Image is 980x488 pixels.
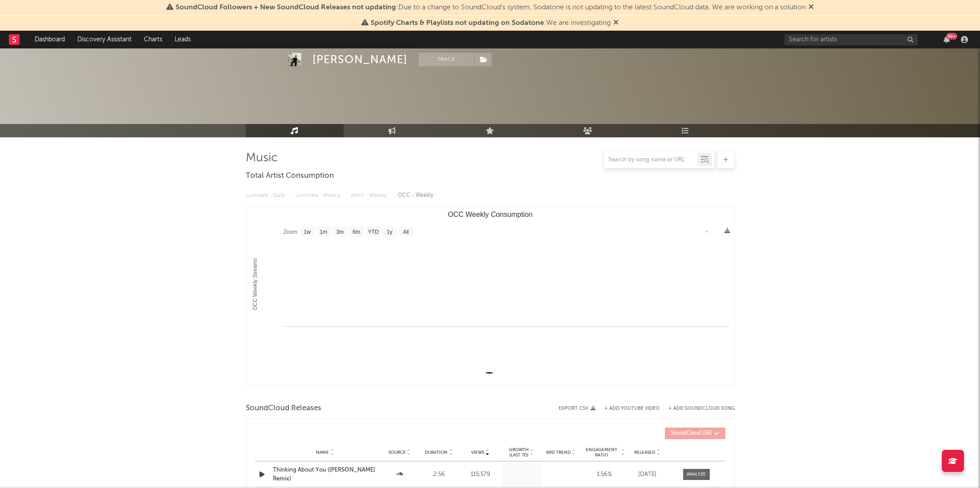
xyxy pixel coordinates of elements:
[176,4,396,11] span: SoundCloud Followers + New SoundCloud Releases not updating
[583,470,625,479] div: 1.56 %
[387,229,392,235] text: 1y
[471,450,484,455] span: Views
[403,229,408,235] text: All
[784,34,918,45] input: Search for artists
[461,470,500,479] div: 115,579
[71,31,138,48] a: Discovery Assistant
[252,258,258,310] text: OCC Weekly Streams
[704,228,709,235] text: →
[509,447,529,452] p: Growth
[312,53,408,66] div: [PERSON_NAME]
[273,466,378,483] a: Thinking About You ([PERSON_NAME] Remix)
[246,171,334,181] span: Total Artist Consumption
[284,229,297,235] text: Zoom
[604,406,660,411] button: + Add YouTube Video
[944,36,950,43] button: 99+
[246,207,734,385] svg: OCC Weekly Consumption
[583,447,620,458] span: Engagement Ratio
[671,431,712,436] span: ( 36 )
[176,4,806,11] span: : Due to a change to SoundCloud's system, Sodatone is not updating to the latest SoundCloud data....
[613,20,619,27] span: Dismiss
[352,229,360,235] text: 6m
[371,20,544,27] span: Spotify Charts & Playlists not updating on Sodatone
[168,31,197,48] a: Leads
[304,229,311,235] text: 1w
[668,406,735,411] button: + Add SoundCloud Song
[425,450,448,455] span: Duration
[634,450,655,455] span: Released
[336,229,344,235] text: 3m
[28,31,71,48] a: Dashboard
[946,33,957,40] div: 99 +
[388,450,406,455] span: Source
[596,406,660,411] div: + Add YouTube Video
[559,406,596,411] button: Export CSV
[671,431,701,436] span: SoundCloud
[660,406,735,411] button: + Add SoundCloud Song
[419,53,474,66] button: Track
[246,403,321,414] span: SoundCloud Releases
[630,470,665,479] div: [DATE]
[316,450,329,455] span: Name
[509,452,529,458] p: (Last 7d)
[665,428,725,439] button: SoundCloud(36)
[138,31,168,48] a: Charts
[422,470,457,479] div: 2:56
[320,229,327,235] text: 1m
[371,20,611,27] span: : We are investigating
[546,450,571,455] span: 60D Trend
[368,229,378,235] text: YTD
[808,4,814,11] span: Dismiss
[604,156,698,164] input: Search by song name or URL
[448,211,532,218] text: OCC Weekly Consumption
